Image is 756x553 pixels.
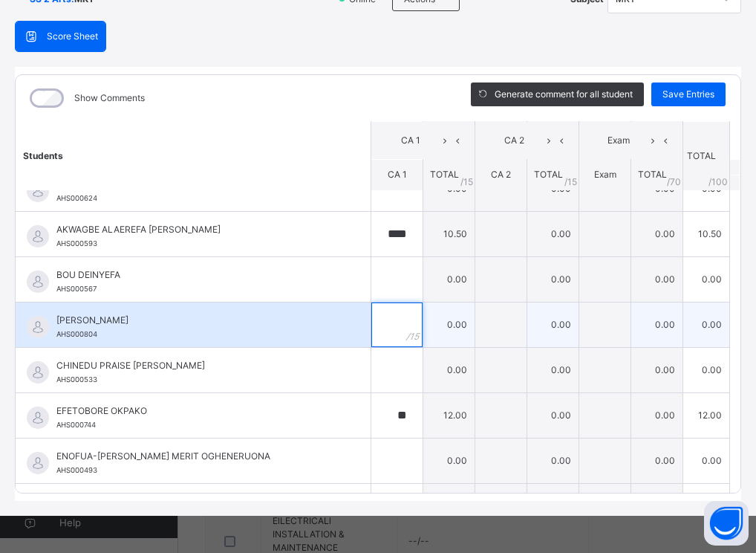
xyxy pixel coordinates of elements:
[495,88,633,101] span: Generate comment for all student
[631,483,683,528] td: 0.00
[708,175,728,188] span: /100
[527,211,579,256] td: 0.00
[27,271,49,293] img: default.svg
[683,392,730,438] td: 12.00
[460,175,473,188] span: / 15
[423,438,475,483] td: 0.00
[27,316,49,338] img: default.svg
[527,392,579,438] td: 0.00
[47,30,98,43] span: Score Sheet
[631,347,683,392] td: 0.00
[27,361,49,384] img: default.svg
[382,134,438,147] span: CA 1
[56,239,97,248] span: AHS000593
[527,256,579,302] td: 0.00
[56,404,337,418] span: EFETOBORE OKPAKO
[683,438,730,483] td: 0.00
[56,314,337,327] span: [PERSON_NAME]
[27,225,49,248] img: default.svg
[388,169,407,180] span: CA 1
[423,392,475,438] td: 12.00
[683,302,730,347] td: 0.00
[631,438,683,483] td: 0.00
[594,169,616,180] span: Exam
[704,501,749,546] button: Open asap
[423,347,475,392] td: 0.00
[631,211,683,256] td: 0.00
[56,375,97,384] span: AHS000533
[56,330,97,338] span: AHS000804
[527,483,579,528] td: 0.00
[534,169,563,180] span: TOTAL
[27,180,49,202] img: default.svg
[631,392,683,438] td: 0.00
[667,175,681,188] span: / 70
[56,194,97,202] span: AHS000624
[683,256,730,302] td: 0.00
[423,483,475,528] td: 0.00
[430,169,459,180] span: TOTAL
[423,302,475,347] td: 0.00
[631,256,683,302] td: 0.00
[683,211,730,256] td: 10.50
[56,421,96,429] span: AHS000744
[27,452,49,474] img: default.svg
[683,483,730,528] td: 0.00
[423,256,475,302] td: 0.00
[56,466,97,474] span: AHS000493
[56,268,337,282] span: BOU DEINYEFA
[683,121,730,190] th: TOTAL
[27,407,49,429] img: default.svg
[631,302,683,347] td: 0.00
[564,175,577,188] span: / 15
[662,88,714,101] span: Save Entries
[56,450,337,463] span: ENOFUA-[PERSON_NAME] MERIT OGHENERUONA
[56,359,337,372] span: CHINEDU PRAISE [PERSON_NAME]
[491,169,511,180] span: CA 2
[590,134,646,147] span: Exam
[527,347,579,392] td: 0.00
[486,134,542,147] span: CA 2
[74,91,145,105] label: Show Comments
[638,169,667,180] span: TOTAL
[527,302,579,347] td: 0.00
[56,223,337,236] span: AKWAGBE ALAEREFA [PERSON_NAME]
[423,211,475,256] td: 10.50
[683,347,730,392] td: 0.00
[527,438,579,483] td: 0.00
[56,285,97,293] span: AHS000567
[23,149,63,161] span: Students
